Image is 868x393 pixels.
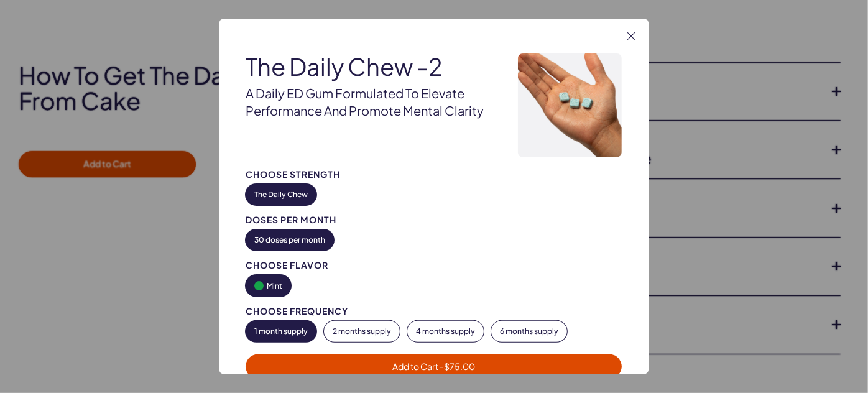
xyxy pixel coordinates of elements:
[246,229,335,251] button: 30 doses per month
[246,354,622,379] button: Add to Cart -$75.00
[408,321,484,342] button: 4 months supply
[246,184,317,205] button: The Daily Chew
[246,170,622,179] div: Choose Strength
[246,275,292,297] button: Mint
[492,321,568,342] button: 6 months supply
[246,261,622,270] div: Choose Flavor
[519,53,622,157] img: The Daily Chew -2
[246,215,622,224] div: Doses per Month
[393,361,476,372] span: Add to Cart
[246,321,317,342] button: 1 month supply
[246,85,484,119] div: A Daily ED Gum Formulated To Elevate Performance And Promote Mental Clarity
[246,307,622,316] div: Choose Frequency
[246,53,484,80] div: The Daily Chew -2
[440,361,476,372] span: - $75.00
[325,321,400,342] button: 2 months supply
